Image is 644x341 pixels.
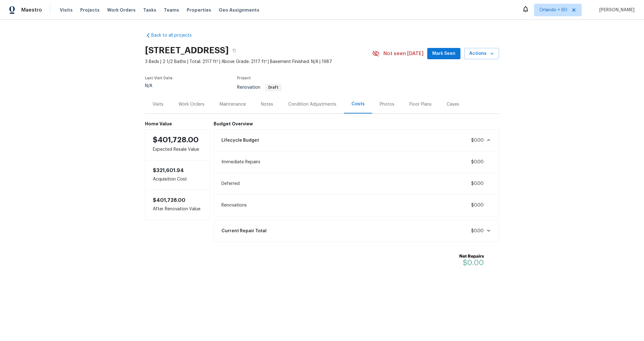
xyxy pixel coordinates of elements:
span: $0.00 [471,160,484,164]
button: Mark Seen [427,48,460,60]
span: Draft [266,86,281,89]
span: [PERSON_NAME] [597,7,635,13]
div: Cases [447,101,459,108]
div: Floor Plans [409,101,432,108]
span: Maestro [21,7,42,13]
span: Not seen [DATE] [383,50,423,57]
div: Acquisition Cost [145,160,210,190]
div: Visits [153,101,164,108]
span: Immediate Repairs [221,159,260,165]
span: Tasks [143,8,156,12]
span: Geo Assignments [219,7,259,13]
span: Mark Seen [432,50,455,58]
span: Properties [187,7,211,13]
div: Expected Resale Value [145,129,210,160]
div: Costs [351,101,365,107]
span: Renovation [237,85,282,90]
span: $0.00 [463,259,484,266]
div: Photos [380,101,394,108]
span: $321,601.94 [153,168,184,173]
span: 3 Beds | 2 1/2 Baths | Total: 2117 ft² | Above Grade: 2117 ft² | Basement Finished: N/A | 1987 [145,59,372,65]
span: $401,728.00 [153,136,199,144]
h6: Budget Overview [214,121,499,126]
div: Work Orders [179,101,205,108]
div: N/A [145,84,173,88]
span: Teams [164,7,179,13]
span: Projects [80,7,100,13]
span: Orlando + 60 [539,7,567,13]
h6: Home Value [145,121,210,126]
span: $401,728.00 [153,198,185,203]
span: $0.00 [471,203,484,207]
span: Last Visit Date [145,76,173,80]
span: Deferred [221,181,240,187]
span: Renovations [221,202,247,208]
span: $0.00 [471,138,484,143]
div: Maintenance [220,101,246,108]
b: Net Repairs [459,253,484,260]
div: After Renovation Value [145,190,210,220]
span: Visits [60,7,73,13]
span: Lifecycle Budget [221,137,259,144]
div: Condition Adjustments [288,101,336,108]
span: Actions [469,50,494,58]
div: Notes [261,101,273,108]
span: Project [237,76,251,80]
a: Back to all projects [145,32,205,39]
span: Work Orders [107,7,136,13]
span: $0.00 [471,181,484,186]
span: Current Repair Total [221,228,267,234]
h2: [STREET_ADDRESS] [145,47,229,54]
span: $0.00 [471,229,484,233]
button: Actions [464,48,499,60]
